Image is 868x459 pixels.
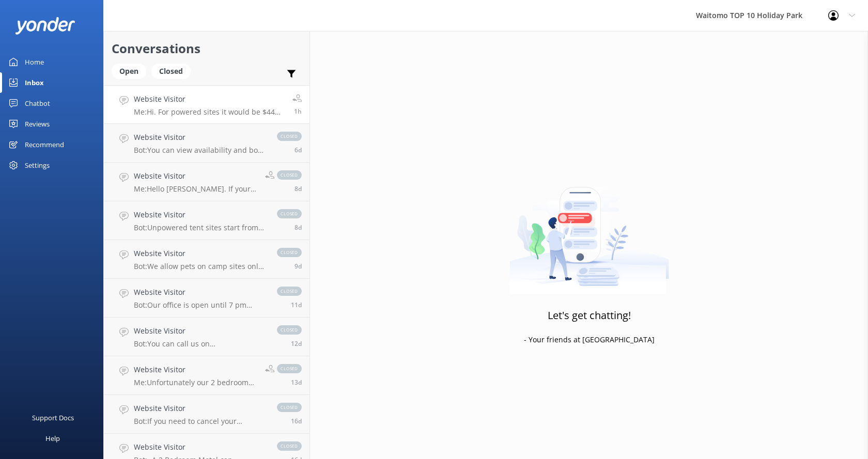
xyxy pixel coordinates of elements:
a: Website VisitorBot:Our office is open until 7 pm daily. If you will be checking in later than 7 p... [104,279,309,318]
span: closed [277,209,302,218]
div: Closed [151,64,191,79]
span: 09:38am 09-Aug-2025 (UTC +12:00) Pacific/Auckland [295,146,302,154]
span: closed [277,170,302,180]
p: - Your friends at [GEOGRAPHIC_DATA] [524,334,655,345]
span: 05:26am 04-Aug-2025 (UTC +12:00) Pacific/Auckland [291,300,302,309]
h4: Website Visitor [134,170,257,182]
img: artwork of a man stealing a conversation from at giant smartphone [509,165,669,294]
h4: Website Visitor [134,325,267,337]
a: Website VisitorBot:If you need to cancel your reservation, please email [EMAIL_ADDRESS][DOMAIN_NA... [104,395,309,434]
a: Open [112,65,151,76]
p: Bot: You can call us on [PHONE_NUMBER]. [134,339,267,349]
p: Me: Hi. For powered sites it would be $44 for 1 person and 1 pet per night. [134,107,285,117]
div: Recommend [25,134,64,155]
div: Settings [25,155,50,176]
a: Closed [151,65,196,76]
span: 01:56pm 07-Aug-2025 (UTC +12:00) Pacific/Auckland [295,184,302,193]
span: closed [277,441,302,451]
a: Website VisitorBot:You can view availability and book your Top 10 Holiday stay on our website at ... [104,124,309,163]
p: Bot: If you need to cancel your reservation, please email [EMAIL_ADDRESS][DOMAIN_NAME]. [134,417,267,426]
a: Website VisitorBot:We allow pets on camp sites only, by prior arrangement outside of peak season,... [104,240,309,279]
p: Bot: You can view availability and book your Top 10 Holiday stay on our website at [URL][DOMAIN_N... [134,146,267,155]
h4: Website Visitor [134,93,285,105]
span: closed [277,325,302,335]
h4: Website Visitor [134,209,267,220]
a: Website VisitorMe:Unfortunately our 2 bedroom units can't have two double beds as the room with t... [104,356,309,395]
div: Help [45,428,60,449]
a: Website VisitorBot:Unpowered tent sites start from $31 for the first person and $30 for every add... [104,201,309,240]
h4: Website Visitor [134,403,267,414]
h2: Conversations [112,39,302,58]
span: 11:27am 03-Aug-2025 (UTC +12:00) Pacific/Auckland [291,339,302,348]
span: closed [277,403,302,412]
h4: Website Visitor [134,441,267,453]
span: closed [277,132,302,141]
h4: Website Visitor [134,132,267,143]
span: 05:53pm 06-Aug-2025 (UTC +12:00) Pacific/Auckland [295,223,302,232]
p: Me: Hello [PERSON_NAME]. If your flight is delayed we can do a date change for your booking if ne... [134,184,257,194]
p: Bot: We allow pets on camp sites only, by prior arrangement outside of peak season, with a charge... [134,262,267,271]
div: Reviews [25,114,50,134]
div: Open [112,64,146,79]
span: 05:46pm 05-Aug-2025 (UTC +12:00) Pacific/Auckland [295,262,302,271]
span: 12:26pm 15-Aug-2025 (UTC +12:00) Pacific/Auckland [294,107,302,116]
a: Website VisitorMe:Hi. For powered sites it would be $44 for 1 person and 1 pet per night.1h [104,85,309,124]
span: 11:20am 30-Jul-2025 (UTC +12:00) Pacific/Auckland [291,417,302,425]
p: Me: Unfortunately our 2 bedroom units can't have two double beds as the room with the bunks are n... [134,378,257,387]
h4: Website Visitor [134,287,267,298]
div: Chatbot [25,93,50,114]
p: Bot: Our office is open until 7 pm daily. If you will be checking in later than 7 pm, please give... [134,300,267,310]
div: Inbox [25,72,44,93]
div: Home [25,52,44,72]
span: closed [277,287,302,296]
h4: Website Visitor [134,248,267,259]
a: Website VisitorBot:You can call us on [PHONE_NUMBER].closed12d [104,318,309,356]
a: Website VisitorMe:Hello [PERSON_NAME]. If your flight is delayed we can do a date change for your... [104,163,309,201]
img: yonder-white-logo.png [16,17,75,34]
p: Bot: Unpowered tent sites start from $31 for the first person and $30 for every additional adult. [134,223,267,232]
h4: Website Visitor [134,364,257,375]
span: 09:25am 02-Aug-2025 (UTC +12:00) Pacific/Auckland [291,378,302,387]
span: closed [277,248,302,257]
div: Support Docs [32,407,74,428]
h3: Let's get chatting! [548,307,631,324]
span: closed [277,364,302,373]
